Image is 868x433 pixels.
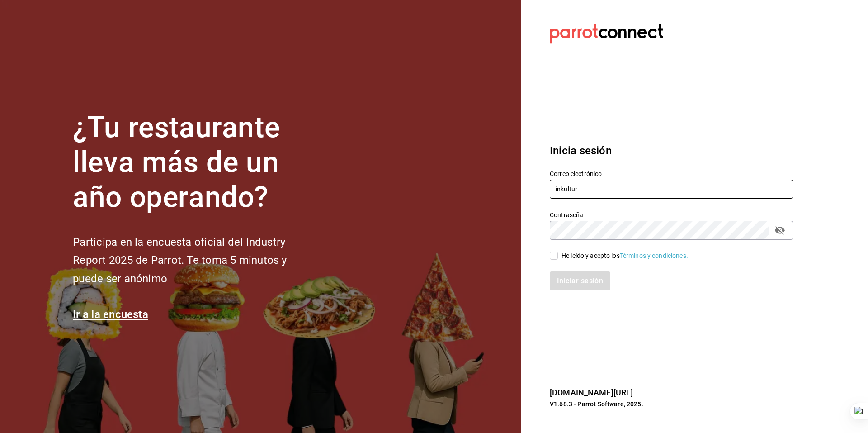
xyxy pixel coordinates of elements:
[772,223,788,238] button: passwordField
[550,171,793,177] label: Correo electrónico
[550,180,793,199] input: Ingresa tu correo electrónico
[73,308,148,321] a: Ir a la encuesta
[550,400,793,409] p: V1.68.3 - Parrot Software, 2025.
[73,233,317,288] h2: Participa en la encuesta oficial del Industry Report 2025 de Parrot. Te toma 5 minutos y puede se...
[550,388,633,397] a: [DOMAIN_NAME][URL]
[73,110,317,214] h1: ¿Tu restaurante lleva más de un año operando?
[620,252,688,259] a: Términos y condiciones.
[561,251,688,261] div: He leído y acepto los
[550,143,793,159] h3: Inicia sesión
[550,212,793,218] label: Contraseña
